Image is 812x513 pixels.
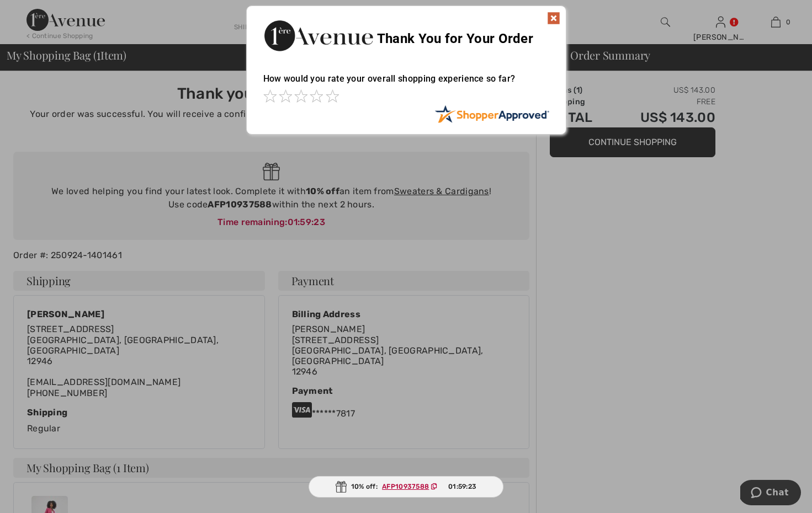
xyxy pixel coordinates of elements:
[309,476,504,498] div: 10% off:
[547,12,560,25] img: x
[448,482,476,491] span: 01:59:23
[377,31,533,46] span: Thank You for Your Order
[336,481,347,493] img: Gift.svg
[263,62,549,105] div: How would you rate your overall shopping experience so far?
[263,17,374,54] img: Thank You for Your Order
[26,8,49,18] span: Chat
[382,483,429,490] ins: AFP10937588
